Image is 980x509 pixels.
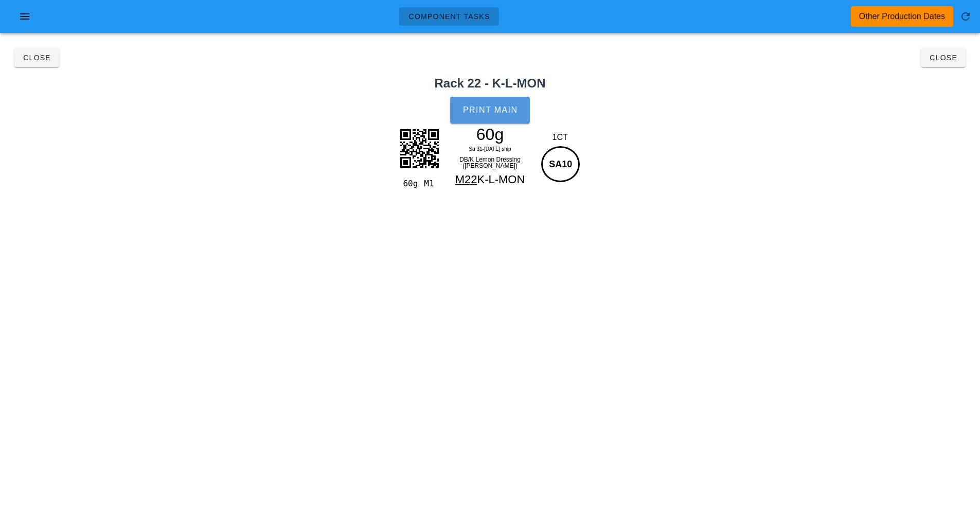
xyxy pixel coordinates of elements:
button: Print Main [450,97,529,124]
img: QhxCK2OD6ELAbYpv8L4us4PqHfbKoAAAAASUVORK5CYII= [394,122,445,174]
button: Close [14,48,59,67]
div: 60g [446,127,535,142]
span: K-L-MON [477,173,525,186]
span: Close [23,54,51,62]
span: Print Main [462,106,518,115]
div: 60g [399,177,420,190]
span: Component Tasks [408,12,490,21]
span: Su 31-[DATE] ship [469,146,511,152]
h2: Rack 22 - K-L-MON [6,74,974,93]
div: M1 [420,177,441,190]
div: 1CT [539,131,581,144]
button: Close [921,48,966,67]
div: Other Production Dates [859,10,945,23]
div: DB/K Lemon Dressing ([PERSON_NAME]) [446,154,535,171]
span: M22 [455,173,477,186]
div: SA10 [541,146,580,182]
a: Component Tasks [399,7,498,26]
span: Close [929,54,957,62]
